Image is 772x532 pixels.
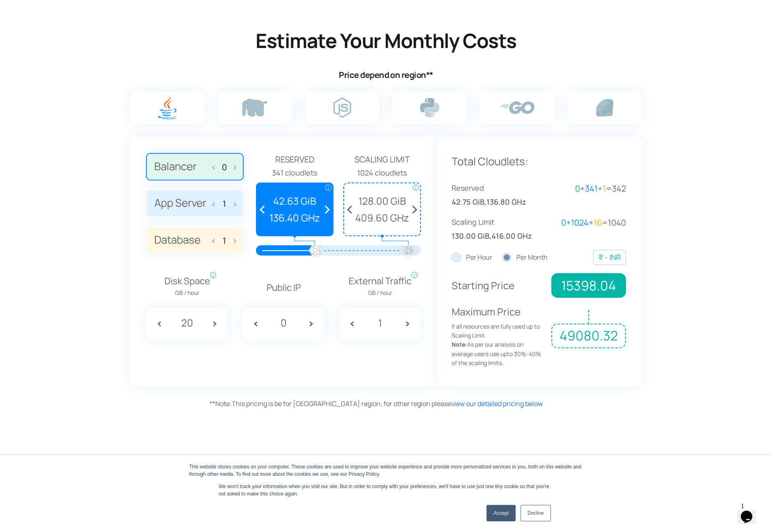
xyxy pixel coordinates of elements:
[452,252,492,263] label: Per Hour
[451,399,543,408] a: view our detailed pricing below
[158,96,176,119] img: java
[333,98,351,118] img: node
[146,190,244,217] label: App Server
[502,252,548,263] label: Per Month
[343,153,421,166] span: Scaling Limit
[261,210,329,226] span: 136.40 GHz
[571,217,589,228] span: 1024
[452,182,539,194] span: Reserved
[343,167,421,179] div: 1024 cloudlets
[348,210,416,226] span: 409.60 GHz
[452,322,545,368] span: If all resources are fully used up to Scaling Limit. As per our analysis on average users use upt...
[521,505,551,521] a: Decline
[210,399,232,408] span: Note:
[452,278,545,293] p: Starting Price
[452,304,545,368] p: Maximum Price
[128,28,644,53] h2: Estimate Your Monthly Costs
[452,182,539,208] div: ,
[539,216,626,229] div: + + =
[598,251,621,263] div: ₹ - INR
[738,499,764,524] iframe: chat widget
[500,101,534,114] img: go
[49,454,723,479] h2: Our Detailed Per Unit Pricing Is As Below
[608,217,626,228] span: 1040
[261,193,329,209] span: 42.63 GiB
[242,281,324,295] p: Public IP
[210,399,644,409] div: This pricing is be for [GEOGRAPHIC_DATA] region, for other region please
[210,272,216,278] span: i
[349,274,411,298] span: External Traffic
[164,274,210,298] span: Disk Space
[256,167,333,179] div: 341 cloudlets
[452,153,626,170] p: Total Cloudlets:
[242,99,267,116] img: php
[219,483,553,498] p: We won't track your information when you visit our site. But in order to comply with your prefere...
[596,99,613,116] img: ruby
[575,183,580,194] span: 0
[452,230,489,242] span: 130.00 GiB
[452,196,484,208] span: 42.75 GiB
[411,272,418,278] span: i
[486,505,516,521] a: Accept
[256,153,333,166] span: Reserved
[452,216,539,228] span: Scaling Limit
[413,185,419,191] span: i
[348,193,416,209] span: 128.00 GiB
[164,288,210,297] span: GB / hour
[189,463,583,478] div: This website stores cookies on your computer. These cookies are used to improve your website expe...
[551,324,626,348] span: 49080.32
[551,273,626,298] span: 15398.04
[452,216,539,242] div: ,
[491,230,532,242] span: 416.00 GHz
[218,236,231,245] input: Database
[146,226,244,254] label: Database
[325,185,331,191] span: i
[218,199,231,208] input: App Server
[218,162,231,172] input: Balancer
[561,217,566,228] span: 0
[146,153,244,181] label: Balancer
[420,98,439,117] img: python
[585,183,598,194] span: 341
[594,217,602,228] span: 16
[603,183,606,194] span: 1
[452,340,467,348] strong: Note:
[486,196,526,208] span: 136.80 GHz
[349,288,411,297] span: GB / hour
[612,183,626,194] span: 342
[539,182,626,195] div: + + =
[128,70,644,80] h4: Price depend on region**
